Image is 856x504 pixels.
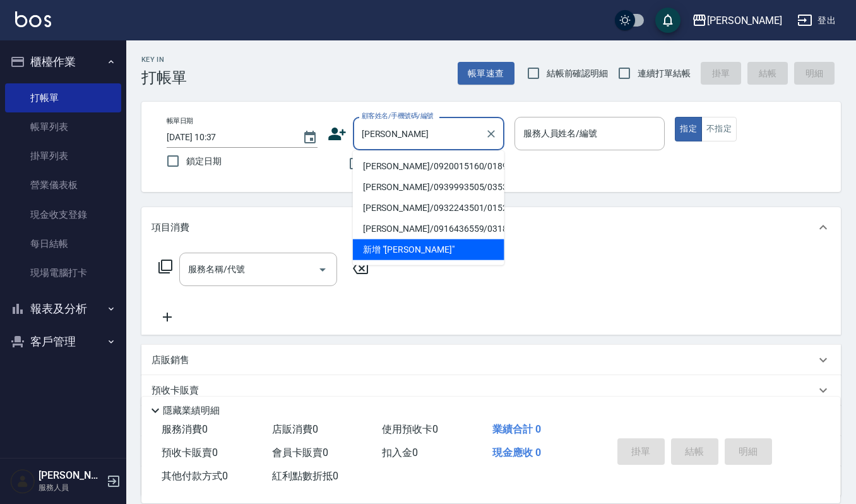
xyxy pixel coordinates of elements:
a: 每日結帳 [5,229,121,258]
button: 櫃檯作業 [5,45,121,78]
h5: [PERSON_NAME] [39,469,103,482]
img: Logo [15,11,51,27]
button: 客戶管理 [5,325,121,358]
li: [PERSON_NAME]/0932243501/01521 [353,198,504,219]
input: YYYY/MM/DD hh:mm [167,127,290,148]
p: 項目消費 [152,221,189,234]
li: 新增 "[PERSON_NAME]" [353,239,504,260]
div: 預收卡販賣 [141,375,841,405]
button: Clear [482,125,500,143]
button: Open [312,260,333,280]
p: 店販銷售 [152,354,189,367]
button: 不指定 [701,117,737,141]
li: [PERSON_NAME]/0939993505/03531 [353,177,504,198]
h2: Key In [141,56,187,64]
a: 現場電腦打卡 [5,258,121,287]
a: 掛單列表 [5,141,121,171]
div: 項目消費 [141,207,841,248]
p: 預收卡販賣 [152,384,199,397]
span: 服務消費 0 [162,423,208,435]
span: 使用預收卡 0 [382,423,438,435]
button: 指定 [675,117,702,141]
div: [PERSON_NAME] [707,13,782,28]
button: save [655,8,681,33]
img: Person [10,469,35,494]
label: 帳單日期 [167,116,193,126]
a: 打帳單 [5,83,121,112]
h3: 打帳單 [141,69,187,87]
span: 業績合計 0 [492,423,541,435]
button: 報表及分析 [5,292,121,325]
button: [PERSON_NAME] [687,8,787,33]
span: 店販消費 0 [272,423,318,435]
label: 顧客姓名/手機號碼/編號 [362,111,434,121]
span: 扣入金 0 [382,447,418,459]
span: 其他付款方式 0 [162,470,228,482]
span: 結帳前確認明細 [547,67,609,80]
li: [PERSON_NAME]/0916436559/03185 [353,219,504,239]
li: [PERSON_NAME]/0920015160/01892 [353,156,504,177]
button: Choose date, selected date is 2025-10-14 [295,123,325,153]
p: 隱藏業績明細 [163,404,220,417]
span: 預收卡販賣 0 [162,447,218,459]
a: 現金收支登錄 [5,200,121,229]
a: 營業儀表板 [5,171,121,200]
span: 連續打單結帳 [638,67,691,80]
span: 紅利點數折抵 0 [272,470,338,482]
a: 帳單列表 [5,112,121,141]
button: 登出 [792,9,841,32]
span: 會員卡販賣 0 [272,447,328,459]
span: 現金應收 0 [492,447,541,459]
button: 帳單速查 [458,62,514,85]
span: 鎖定日期 [186,155,222,168]
div: 店販銷售 [141,345,841,375]
p: 服務人員 [39,482,103,493]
